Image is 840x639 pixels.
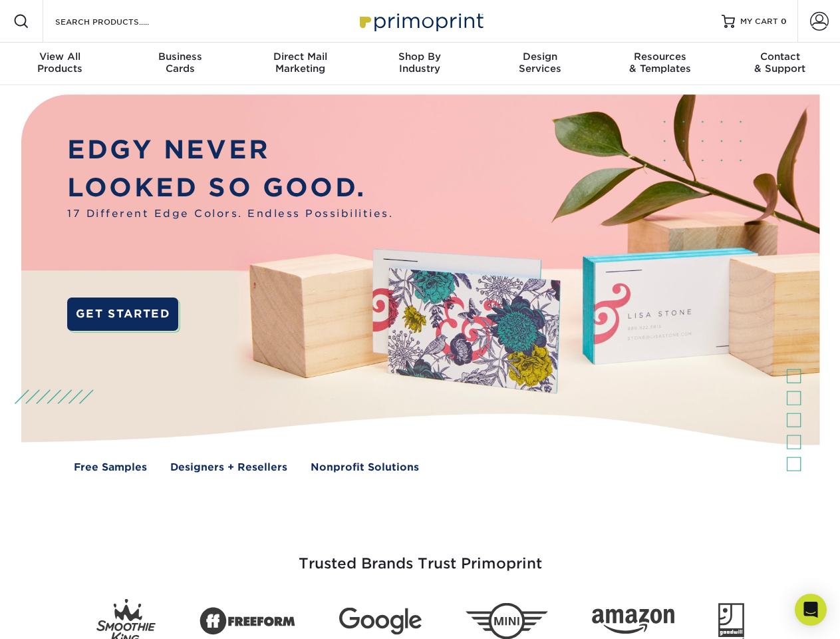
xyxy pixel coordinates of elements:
span: Contact [720,51,840,63]
div: Industry [360,51,480,75]
a: GET STARTED [67,298,178,331]
a: Free Samples [74,460,147,475]
span: Business [120,51,239,63]
p: LOOKED SO GOOD. [67,169,393,207]
span: MY CART [740,16,778,27]
span: Shop By [360,51,480,63]
a: Shop ByIndustry [360,43,480,85]
a: DesignServices [480,43,600,85]
div: Marketing [240,51,360,75]
img: Primoprint [354,7,487,35]
span: 0 [781,17,787,26]
p: EDGY NEVER [67,131,393,169]
div: & Support [720,51,840,75]
span: Design [480,51,600,63]
img: Amazon [592,609,674,634]
img: Google [339,608,422,635]
div: Services [480,51,600,75]
span: Resources [600,51,720,63]
span: Direct Mail [240,51,360,63]
input: SEARCH PRODUCTS..... [54,13,184,29]
a: Designers + Resellers [170,460,287,475]
a: Direct MailMarketing [240,43,360,85]
a: Nonprofit Solutions [311,460,419,475]
a: BusinessCards [120,43,239,85]
h3: Trusted Brands Trust Primoprint [31,523,809,588]
div: Open Intercom Messenger [795,594,827,626]
img: Goodwill [718,603,744,639]
span: 17 Different Edge Colors. Endless Possibilities. [67,206,393,222]
a: Resources& Templates [600,43,720,85]
div: Cards [120,51,239,75]
a: Contact& Support [720,43,840,85]
div: & Templates [600,51,720,75]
